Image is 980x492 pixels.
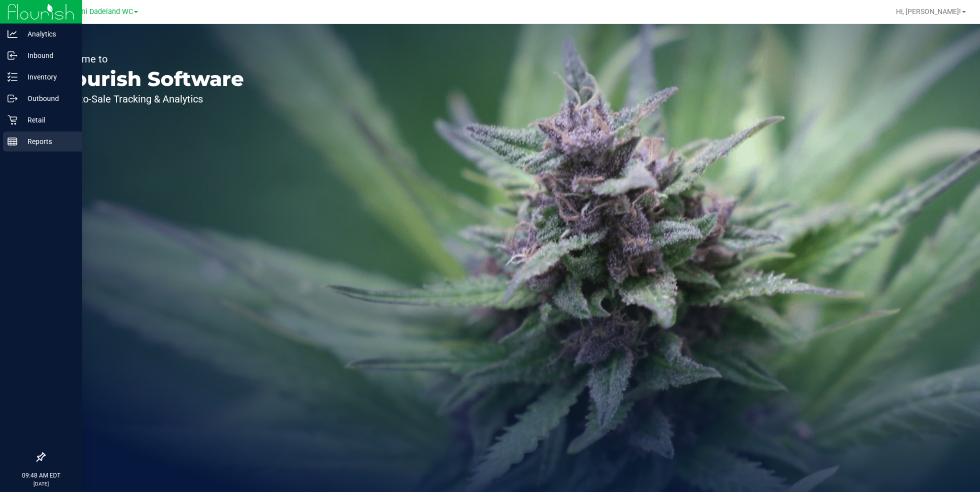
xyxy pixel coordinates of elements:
inline-svg: Outbound [7,93,17,103]
inline-svg: Retail [7,115,17,125]
inline-svg: Inventory [7,72,17,82]
p: Reports [17,135,77,147]
p: Retail [17,114,77,126]
p: Flourish Software [54,69,244,89]
inline-svg: Analytics [7,29,17,39]
p: [DATE] [4,480,77,487]
p: Outbound [17,92,77,104]
p: Inbound [17,49,77,61]
p: Inventory [17,71,77,83]
p: Analytics [17,28,77,40]
p: Seed-to-Sale Tracking & Analytics [54,94,244,104]
inline-svg: Reports [7,136,17,146]
span: Hi, [PERSON_NAME]! [896,7,961,15]
span: Miami Dadeland WC [66,7,133,16]
p: 09:48 AM EDT [4,471,77,480]
p: Welcome to [54,54,244,64]
inline-svg: Inbound [7,50,17,60]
